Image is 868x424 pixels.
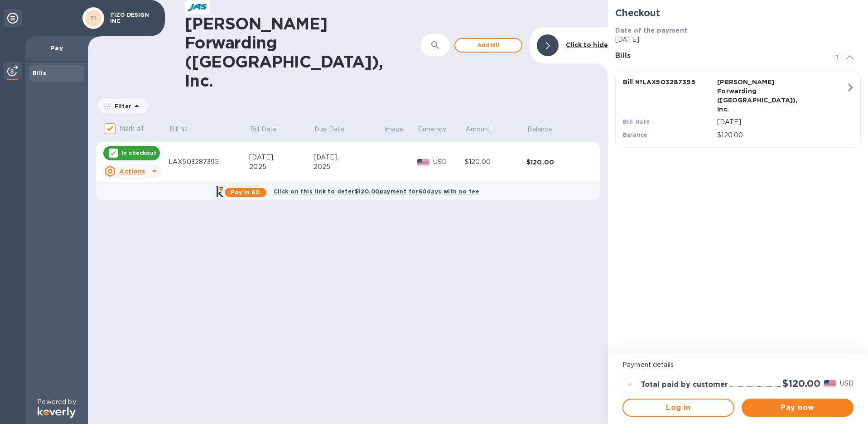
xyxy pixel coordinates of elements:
button: Addbill [454,38,522,53]
p: [DATE] [615,35,861,44]
p: Pay [33,43,81,53]
b: Click to hide [566,41,608,48]
div: $120.00 [465,157,526,167]
span: Balance [527,125,564,134]
span: Bill Date [250,125,289,134]
span: Bill № [169,125,200,134]
u: Actions [119,168,145,175]
div: $120.00 [526,158,588,167]
p: Payment details [622,360,854,370]
p: Powered by [37,397,76,407]
p: Bill Date [250,125,277,134]
img: USD [824,380,836,386]
p: Filter [111,102,131,110]
div: 2025 [313,162,383,172]
p: TIZO DESIGN INC [110,12,155,24]
p: Due Date [314,125,345,134]
span: Log in [631,402,726,413]
span: 1 [832,52,843,63]
b: Click on this link to defer $120.00 payment for 60 days with no fee [274,188,479,195]
img: Logo [38,407,76,418]
h3: Bills [615,52,821,60]
b: Bills [33,70,46,77]
h2: $120.00 [782,378,820,389]
div: 2025 [249,162,313,172]
p: In checkout [121,149,156,157]
h1: [PERSON_NAME] Forwarding ([GEOGRAPHIC_DATA]), Inc. [185,14,397,90]
b: Bill date [623,118,650,125]
div: = [622,377,637,391]
p: Bill № LAX503287395 [623,77,714,87]
b: Balance [623,131,648,138]
div: LAX503287395 [169,157,249,167]
div: [DATE], [313,153,383,162]
span: Due Date [314,125,357,134]
div: [DATE], [249,153,313,162]
p: [PERSON_NAME] Forwarding ([GEOGRAPHIC_DATA]), Inc. [717,77,808,114]
button: Log in [622,399,734,417]
button: Pay now [742,399,854,417]
p: Currency [418,125,446,134]
p: Image [384,125,404,134]
button: Bill №LAX503287395[PERSON_NAME] Forwarding ([GEOGRAPHIC_DATA]), Inc.Bill date[DATE]Balance$120.00 [615,70,861,148]
b: Pay in 60 [231,189,260,196]
p: Bill № [169,125,188,134]
p: Amount [466,125,491,134]
span: Amount [466,125,503,134]
p: $120.00 [717,130,846,140]
p: Mark all [120,124,143,134]
p: USD [433,157,465,167]
b: TI [90,14,96,21]
span: Pay now [749,402,846,413]
b: Date of the payment [615,27,687,34]
p: USD [840,379,854,388]
h3: Total paid by customer [641,381,728,389]
span: Add bill [463,40,514,51]
p: [DATE] [717,117,846,127]
p: Balance [527,125,553,134]
h2: Checkout [615,7,861,19]
img: USD [417,159,429,165]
